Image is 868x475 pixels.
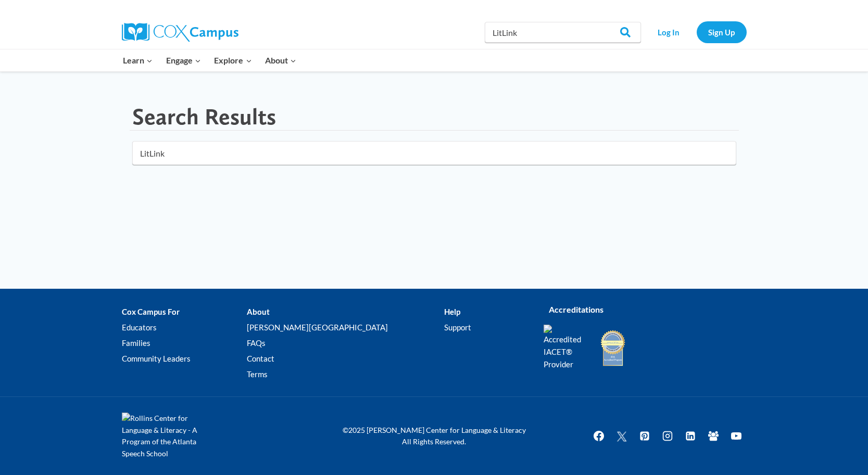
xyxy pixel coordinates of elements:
[657,426,678,446] a: Instagram
[122,23,238,42] img: Cox Campus
[122,351,247,367] a: Community Leaders
[600,329,626,367] img: IDA Accredited
[247,336,444,351] a: FAQs
[588,426,609,446] a: Facebook
[214,54,251,67] span: Explore
[680,426,701,446] a: Linkedin
[132,141,736,165] input: Search for...
[132,103,276,131] h1: Search Results
[549,304,603,314] strong: Accreditations
[544,325,588,370] img: Accredited IACET® Provider
[646,21,747,43] nav: Secondary Navigation
[122,320,247,336] a: Educators
[247,351,444,367] a: Contact
[646,21,691,43] a: Log In
[335,425,533,448] p: ©2025 [PERSON_NAME] Center for Language & Literacy All Rights Reserved.
[247,320,444,336] a: [PERSON_NAME][GEOGRAPHIC_DATA]
[703,426,724,446] a: Facebook Group
[122,413,216,459] img: Rollins Center for Language & Literacy - A Program of the Atlanta Speech School
[117,49,303,71] nav: Primary Navigation
[265,54,296,67] span: About
[485,22,641,43] input: Search Cox Campus
[615,430,628,442] img: Twitter X icon white
[697,21,747,43] a: Sign Up
[122,336,247,351] a: Families
[444,320,527,336] a: Support
[166,54,201,67] span: Engage
[123,54,153,67] span: Learn
[611,426,632,446] a: Twitter
[634,426,655,446] a: Pinterest
[247,367,444,382] a: Terms
[726,426,747,446] a: YouTube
